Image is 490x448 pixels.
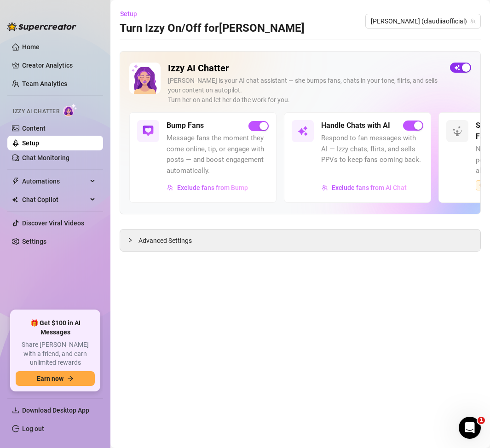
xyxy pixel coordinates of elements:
span: Message fans the moment they come online, tip, or engage with posts — and boost engagement automa... [167,133,269,176]
img: svg%3e [143,126,154,137]
img: Izzy AI Chatter [129,63,161,94]
iframe: Intercom live chat [459,417,481,439]
a: Setup [22,139,39,147]
img: svg%3e [297,126,308,137]
a: Home [22,43,40,51]
span: thunderbolt [12,178,19,185]
span: Claudia (claudiiaofficial) [371,14,475,28]
a: Chat Monitoring [22,154,69,161]
h5: Handle Chats with AI [321,120,390,131]
img: svg%3e [167,184,173,191]
button: Exclude fans from AI Chat [321,180,407,195]
a: Discover Viral Videos [22,219,84,227]
img: Chat Copilot [12,196,18,203]
div: [PERSON_NAME] is your AI chat assistant — she bumps fans, chats in your tone, flirts, and sells y... [168,76,443,105]
button: Setup [120,6,144,21]
h5: Bump Fans [167,120,204,131]
span: 1 [478,417,485,424]
span: Download Desktop App [22,407,89,414]
span: arrow-right [67,375,74,382]
img: logo-BBDzfeDw.svg [7,22,76,31]
span: collapsed [127,237,133,243]
span: Respond to fan messages with AI — Izzy chats, flirts, and sells PPVs to keep fans coming back. [321,133,423,166]
span: Setup [120,10,137,17]
a: Log out [22,425,44,432]
img: AI Chatter [63,103,77,117]
a: Creator Analytics [22,58,96,73]
button: Exclude fans from Bump [167,180,248,195]
h3: Turn Izzy On/Off for [PERSON_NAME] [120,21,305,36]
button: Earn nowarrow-right [16,371,95,386]
h2: Izzy AI Chatter [168,63,443,74]
img: svg%3e [322,184,328,191]
span: Automations [22,174,87,189]
a: Content [22,125,46,132]
img: svg%3e [452,126,463,137]
span: Earn now [37,375,63,382]
span: Exclude fans from AI Chat [332,184,407,191]
span: Chat Copilot [22,192,87,207]
div: collapsed [127,235,138,245]
span: Exclude fans from Bump [177,184,248,191]
a: Team Analytics [22,80,67,87]
span: Share [PERSON_NAME] with a friend, and earn unlimited rewards [16,340,95,368]
span: Izzy AI Chatter [13,107,59,116]
span: 🎁 Get $100 in AI Messages [16,319,95,337]
a: Settings [22,238,46,245]
span: Advanced Settings [138,235,192,246]
span: team [470,18,476,24]
span: download [12,407,19,414]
